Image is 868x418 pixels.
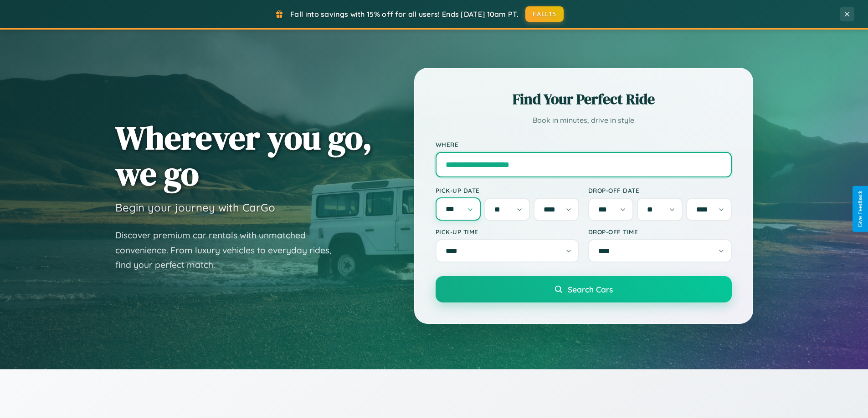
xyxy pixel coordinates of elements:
[588,186,732,194] label: Drop-off Date
[525,6,564,22] button: FALL15
[436,141,732,148] label: Where
[568,284,613,294] span: Search Cars
[436,276,732,302] button: Search Cars
[436,186,579,194] label: Pick-up Date
[115,201,275,214] h3: Begin your journey with CarGo
[857,191,863,227] div: Give Feedback
[290,10,519,19] span: Fall into savings with 15% off for all users! Ends [DATE] 10am PT.
[436,114,732,127] p: Book in minutes, drive in style
[436,228,579,236] label: Pick-up Time
[115,120,372,191] h1: Wherever you go, we go
[436,89,732,109] h2: Find Your Perfect Ride
[115,228,343,272] p: Discover premium car rentals with unmatched convenience. From luxury vehicles to everyday rides, ...
[588,228,732,236] label: Drop-off Time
